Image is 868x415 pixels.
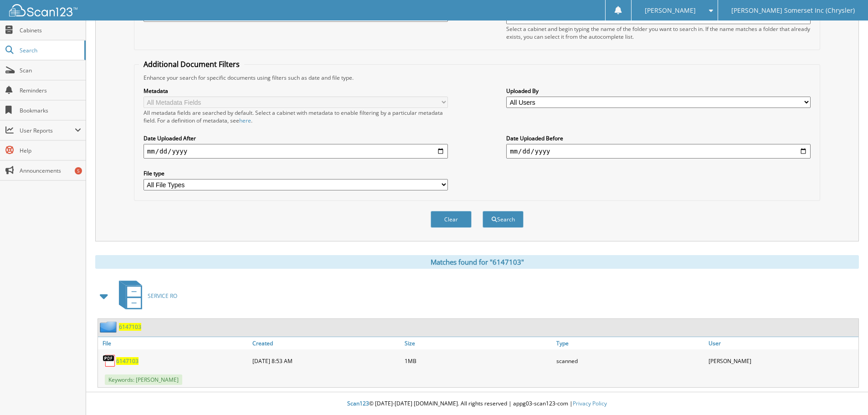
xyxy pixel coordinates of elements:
div: 1MB [402,352,555,370]
span: Keywords: [PERSON_NAME] [105,374,182,385]
label: File type [144,169,448,177]
a: Type [554,337,706,349]
span: Help [20,147,81,154]
div: Enhance your search for specific documents using filters such as date and file type. [139,74,815,82]
span: [PERSON_NAME] [645,8,696,13]
a: here [239,117,251,124]
span: Cabinets [20,26,81,34]
div: 5 [75,167,82,174]
span: User Reports [20,127,75,134]
span: Announcements [20,167,81,174]
div: Select a cabinet and begin typing the name of the folder you want to search in. If the name match... [506,25,811,41]
div: [DATE] 8:53 AM [250,352,402,370]
a: 6147103 [116,357,139,365]
label: Date Uploaded After [144,134,448,142]
a: 6147103 [119,323,141,331]
label: Uploaded By [506,87,811,95]
label: Metadata [144,87,448,95]
a: Size [402,337,555,349]
a: Created [250,337,402,349]
input: start [144,144,448,159]
legend: Additional Document Filters [139,59,244,69]
span: SERVICE RO [148,292,177,300]
img: scan123-logo-white.svg [9,4,77,16]
img: PDF.png [103,354,116,368]
label: Date Uploaded Before [506,134,811,142]
span: Scan123 [347,400,369,407]
div: © [DATE]-[DATE] [DOMAIN_NAME]. All rights reserved | appg03-scan123-com | [86,393,868,415]
div: All metadata fields are searched by default. Select a cabinet with metadata to enable filtering b... [144,109,448,124]
input: end [506,144,811,159]
div: [PERSON_NAME] [706,352,858,370]
button: Search [483,211,524,228]
iframe: Chat Widget [822,371,868,415]
a: File [98,337,250,349]
span: Bookmarks [20,107,81,114]
span: [PERSON_NAME] Somerset Inc (Chrysler) [731,8,855,13]
img: folder2.png [100,321,119,333]
a: Privacy Policy [573,400,607,407]
span: Scan [20,67,81,74]
button: Clear [431,211,472,228]
a: SERVICE RO [113,278,177,314]
span: Reminders [20,87,81,94]
div: Matches found for "6147103" [95,255,859,269]
div: scanned [554,352,706,370]
a: User [706,337,858,349]
span: Search [20,46,80,54]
